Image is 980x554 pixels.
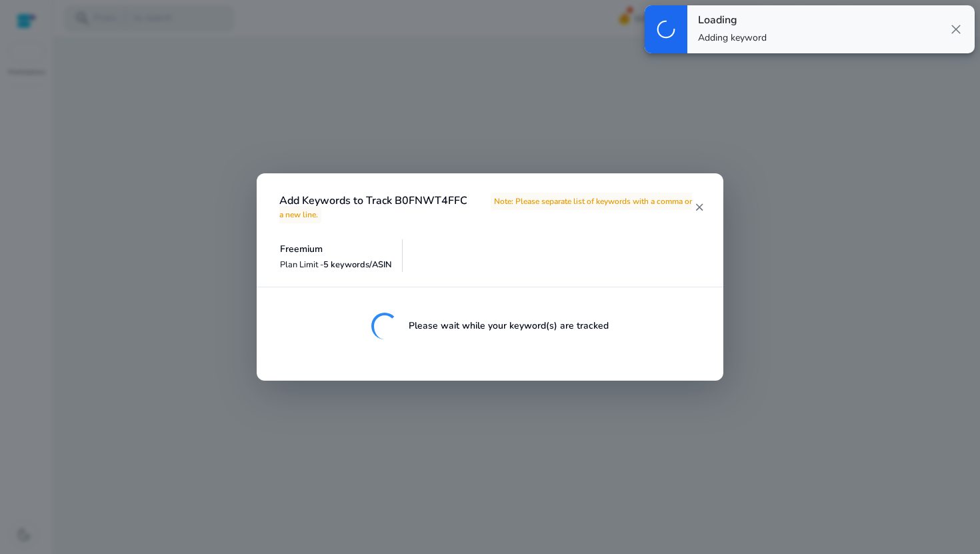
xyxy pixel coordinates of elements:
[279,193,692,223] span: Note: Please separate list of keywords with a comma or a new line.
[323,259,392,271] span: 5 keywords/ASIN
[655,19,677,40] span: progress_activity
[698,14,767,27] h4: Loading
[948,21,964,37] span: close
[698,31,767,45] p: Adding keyword
[694,201,705,213] mat-icon: close
[409,321,609,332] h5: Please wait while your keyword(s) are tracked
[280,259,392,271] p: Plan Limit -
[280,244,392,255] h5: Freemium
[279,195,694,220] h4: Add Keywords to Track B0FNWT4FFC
